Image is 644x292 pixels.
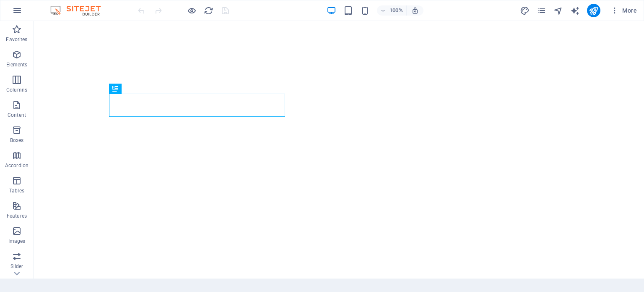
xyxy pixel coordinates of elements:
[570,5,580,16] button: text_generator
[589,6,598,16] i: Publish
[10,263,23,270] p: Slider
[390,5,403,16] h6: 100%
[6,87,27,93] p: Columns
[10,137,24,144] p: Boxes
[587,4,600,17] button: publish
[8,112,26,118] p: Content
[537,6,546,16] i: Pages (Ctrl+Alt+S)
[6,61,28,68] p: Elements
[9,187,24,194] p: Tables
[48,5,111,16] img: Editor Logo
[610,6,637,15] span: More
[411,7,419,14] i: On resize automatically adjust zoom level to fit chosen device.
[187,5,197,16] button: Click here to leave preview mode and continue editing
[6,36,27,43] p: Favorites
[204,6,213,16] i: Reload page
[5,162,29,169] p: Accordion
[607,4,640,17] button: More
[203,5,213,16] button: reload
[520,6,530,16] i: Design (Ctrl+Alt+Y)
[7,213,27,219] p: Features
[8,238,26,245] p: Images
[570,6,580,16] i: AI Writer
[553,5,563,16] button: navigator
[377,5,407,16] button: 100%
[537,5,547,16] button: pages
[553,6,563,16] i: Navigator
[520,5,530,16] button: design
